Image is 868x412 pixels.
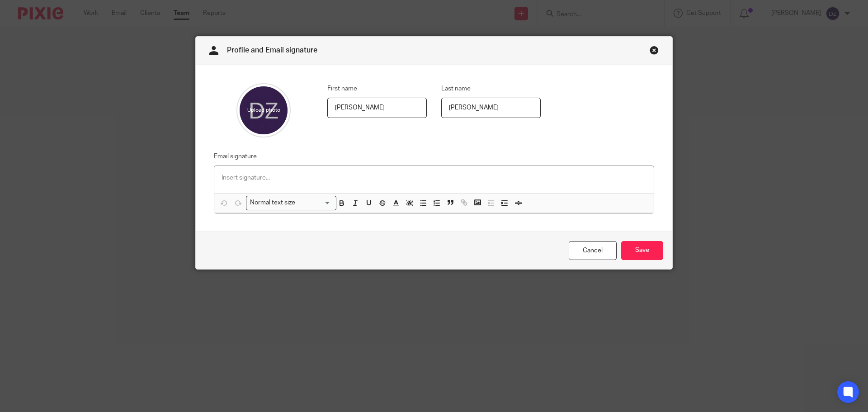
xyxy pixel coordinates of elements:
label: First name [327,84,357,93]
input: Save [621,241,663,260]
label: Email signature [214,152,257,161]
label: Last name [441,84,471,93]
input: Search for option [298,198,331,208]
a: Close this dialog window [650,46,659,58]
div: Search for option [246,196,336,210]
span: Normal text size [248,198,297,208]
a: Cancel [569,241,617,260]
span: Profile and Email signature [227,47,317,54]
